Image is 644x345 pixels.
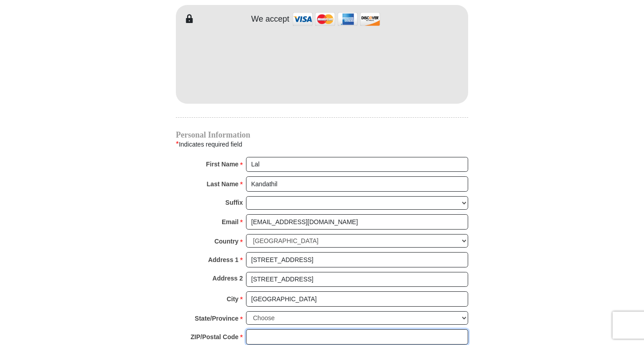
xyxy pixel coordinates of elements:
img: credit cards accepted [291,9,381,29]
strong: ZIP/Postal Code [191,331,239,343]
strong: State/Province [195,312,238,325]
strong: Last Name [207,178,239,190]
strong: Suffix [225,196,243,209]
strong: City [227,293,238,305]
h4: Personal Information [176,131,468,138]
strong: Address 2 [212,272,243,285]
div: Indicates required field [176,138,468,150]
strong: Address 1 [208,253,239,266]
strong: First Name [206,158,238,170]
h4: We accept [251,14,290,24]
strong: Email [222,216,238,228]
strong: Country [215,235,239,248]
